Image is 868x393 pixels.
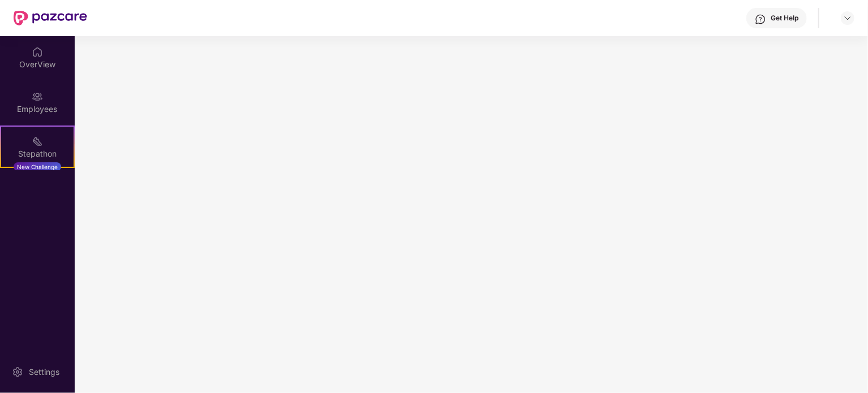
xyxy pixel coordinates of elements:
[32,136,43,147] img: svg+xml;base64,PHN2ZyB4bWxucz0iaHR0cDovL3d3dy53My5vcmcvMjAwMC9zdmciIHdpZHRoPSIyMSIgaGVpZ2h0PSIyMC...
[1,148,74,159] div: Stepathon
[843,14,852,23] img: svg+xml;base64,PHN2ZyBpZD0iRHJvcGRvd24tMzJ4MzIiIHhtbG5zPSJodHRwOi8vd3d3LnczLm9yZy8yMDAwL3N2ZyIgd2...
[32,91,43,102] img: svg+xml;base64,PHN2ZyBpZD0iRW1wbG95ZWVzIiB4bWxucz0iaHR0cDovL3d3dy53My5vcmcvMjAwMC9zdmciIHdpZHRoPS...
[14,162,61,171] div: New Challenge
[14,11,87,25] img: New Pazcare Logo
[771,14,798,23] div: Get Help
[12,366,23,378] img: svg+xml;base64,PHN2ZyBpZD0iU2V0dGluZy0yMHgyMCIgeG1sbnM9Imh0dHA6Ly93d3cudzMub3JnLzIwMDAvc3ZnIiB3aW...
[32,46,43,58] img: svg+xml;base64,PHN2ZyBpZD0iSG9tZSIgeG1sbnM9Imh0dHA6Ly93d3cudzMub3JnLzIwMDAvc3ZnIiB3aWR0aD0iMjAiIG...
[755,14,766,25] img: svg+xml;base64,PHN2ZyBpZD0iSGVscC0zMngzMiIgeG1sbnM9Imh0dHA6Ly93d3cudzMub3JnLzIwMDAvc3ZnIiB3aWR0aD...
[25,366,63,378] div: Settings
